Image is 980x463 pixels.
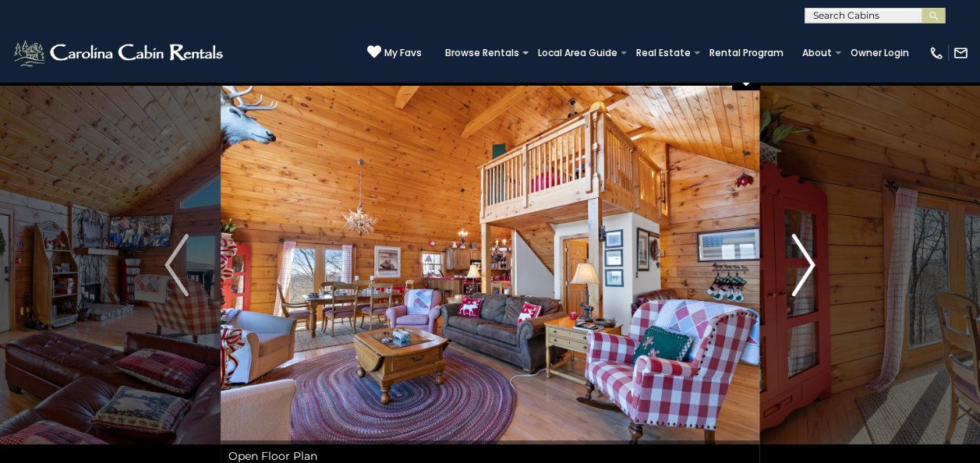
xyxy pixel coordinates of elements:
[843,42,917,64] a: Owner Login
[702,42,791,64] a: Rental Program
[794,42,840,64] a: About
[367,44,422,61] a: My Favs
[384,46,422,60] span: My Favs
[791,234,815,296] img: arrow
[165,234,188,296] img: arrow
[437,42,527,64] a: Browse Rentals
[628,42,699,64] a: Real Estate
[12,37,228,69] img: White-1-2.png
[953,45,968,61] img: mail-regular-white.png
[929,45,944,61] img: phone-regular-white.png
[530,42,625,64] a: Local Area Guide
